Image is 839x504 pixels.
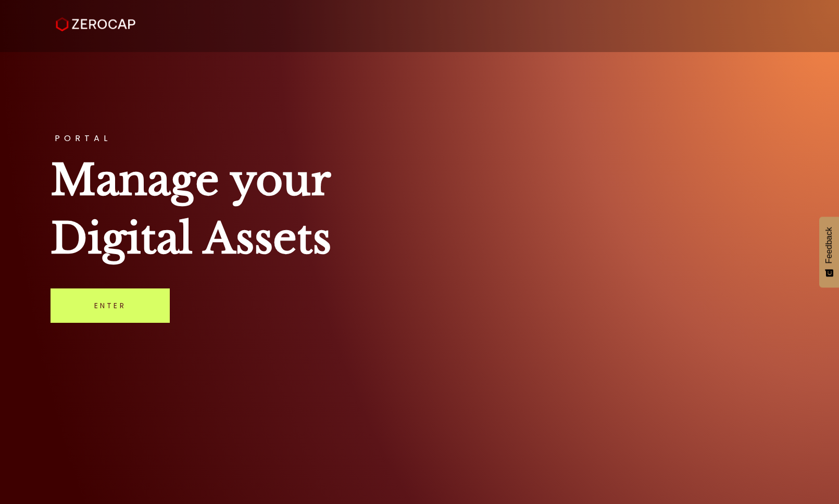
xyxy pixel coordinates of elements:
[824,227,834,263] span: Feedback
[819,217,839,287] button: Feedback - Show survey
[51,288,170,323] a: Enter
[56,17,135,32] img: ZeroCap
[51,151,788,268] h1: Manage your Digital Assets
[51,134,788,143] h3: PORTAL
